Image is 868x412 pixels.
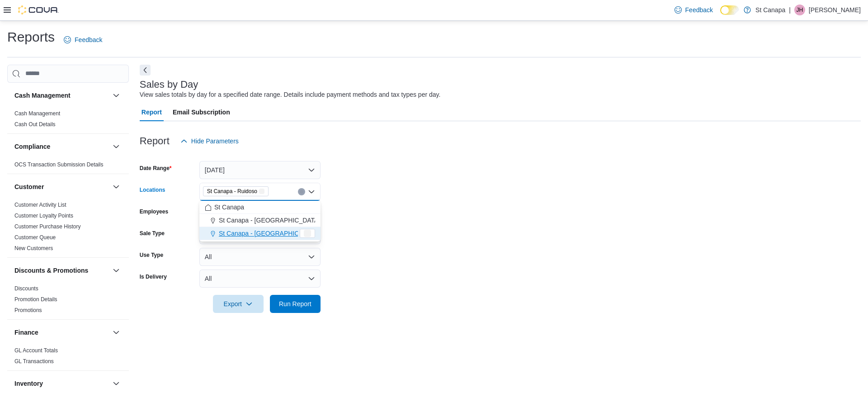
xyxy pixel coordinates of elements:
[111,378,122,389] button: Inventory
[797,5,803,15] span: JH
[111,327,122,338] button: Finance
[173,103,230,121] span: Email Subscription
[7,345,129,370] div: Finance
[60,31,106,49] a: Feedback
[794,5,805,15] div: Joe Hernandez
[270,295,321,313] button: Run Report
[219,229,372,238] span: St Canapa - [GEOGRAPHIC_DATA][PERSON_NAME]
[720,5,739,15] input: Dark Mode
[14,223,81,230] span: Customer Purchase History
[140,273,167,280] label: Is Delivery
[142,103,162,121] span: Report
[214,203,244,212] span: St Canapa
[191,137,239,146] span: Hide Parameters
[111,141,122,152] button: Compliance
[298,188,305,195] button: Clear input
[199,227,321,240] button: St Canapa - [GEOGRAPHIC_DATA][PERSON_NAME]
[111,90,122,101] button: Cash Management
[755,5,785,15] p: St Canapa
[140,165,172,172] label: Date Range
[14,307,42,313] a: Promotions
[14,121,56,128] a: Cash Out Details
[199,201,321,214] button: St Canapa
[14,182,44,191] h3: Customer
[14,328,38,337] h3: Finance
[14,328,109,337] button: Finance
[14,379,43,388] h3: Inventory
[279,299,311,308] span: Run Report
[140,230,165,237] label: Sale Type
[140,251,163,259] label: Use Type
[14,110,60,117] span: Cash Management
[199,201,321,240] div: Choose from the following options
[7,28,55,46] h1: Reports
[75,35,102,44] span: Feedback
[720,15,721,15] span: Dark Mode
[14,296,57,303] a: Promotion Details
[308,188,315,195] button: Close list of options
[203,186,269,196] span: St Canapa - Ruidoso
[213,295,264,313] button: Export
[14,266,88,275] h3: Discounts & Promotions
[18,5,59,14] img: Cova
[685,5,713,14] span: Feedback
[219,216,320,225] span: St Canapa - [GEOGRAPHIC_DATA]
[207,187,257,196] span: St Canapa - Ruidoso
[14,234,56,241] a: Customer Queue
[7,199,129,257] div: Customer
[14,182,109,191] button: Customer
[14,213,73,219] a: Customer Loyalty Points
[14,266,109,275] button: Discounts & Promotions
[140,136,170,147] h3: Report
[7,283,129,319] div: Discounts & Promotions
[14,347,58,354] a: GL Account Totals
[199,270,321,288] button: All
[14,121,56,128] span: Cash Out Details
[111,181,122,192] button: Customer
[14,91,71,100] h3: Cash Management
[14,245,53,251] a: New Customers
[14,296,57,303] span: Promotion Details
[111,265,122,276] button: Discounts & Promotions
[7,108,129,133] div: Cash Management
[14,91,109,100] button: Cash Management
[14,379,109,388] button: Inventory
[14,202,66,208] a: Customer Activity List
[199,248,321,266] button: All
[14,110,60,117] a: Cash Management
[7,159,129,174] div: Compliance
[14,161,104,168] a: OCS Transaction Submission Details
[177,132,242,150] button: Hide Parameters
[140,79,198,90] h3: Sales by Day
[199,161,321,179] button: [DATE]
[14,142,50,151] h3: Compliance
[259,189,264,194] button: Remove St Canapa - Ruidoso from selection in this group
[14,142,109,151] button: Compliance
[140,65,151,76] button: Next
[671,1,717,19] a: Feedback
[140,208,168,215] label: Employees
[14,307,42,314] span: Promotions
[789,5,791,15] p: |
[140,90,441,99] div: View sales totals by day for a specified date range. Details include payment methods and tax type...
[140,186,165,194] label: Locations
[199,214,321,227] button: St Canapa - [GEOGRAPHIC_DATA]
[218,295,258,313] span: Export
[14,223,81,230] a: Customer Purchase History
[14,358,54,365] a: GL Transactions
[809,5,861,15] p: [PERSON_NAME]
[14,285,38,292] a: Discounts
